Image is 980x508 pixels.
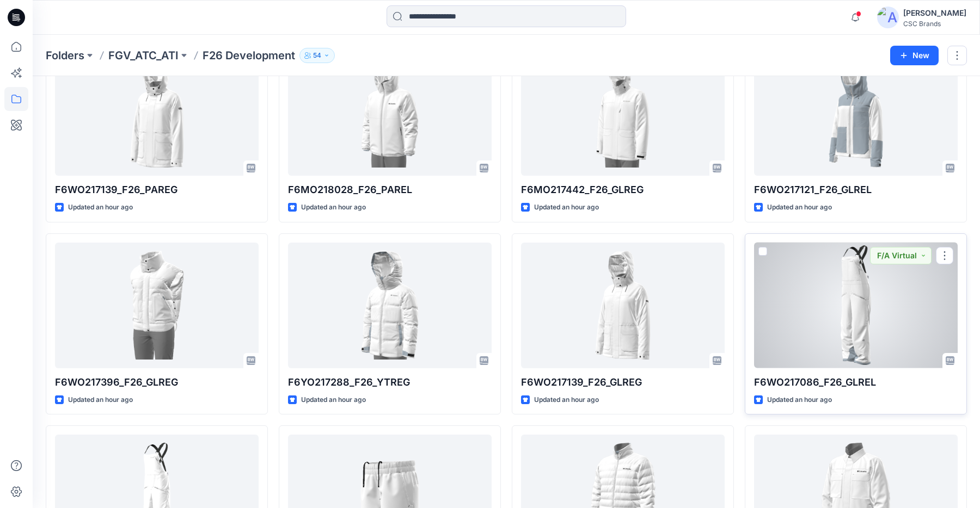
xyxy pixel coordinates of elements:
a: FGV_ATC_ATI [108,48,179,63]
a: F6WO217396_F26_GLREG [55,243,259,368]
a: F6WO217121_F26_GLREL [754,50,958,176]
p: Updated an hour ago [534,202,599,213]
p: F6WO217139_F26_GLREG [521,375,725,390]
p: F6WO217396_F26_GLREG [55,375,259,390]
a: F6YO217288_F26_YTREG [288,243,492,368]
p: F6WO217086_F26_GLREL [754,375,958,390]
div: CSC Brands [903,20,966,28]
p: Updated an hour ago [301,394,366,406]
a: F6WO217139_F26_GLREG [521,243,725,368]
p: Updated an hour ago [68,394,133,406]
button: 54 [299,48,335,63]
a: F6MO217442_F26_GLREG [521,50,725,176]
img: avatar [877,7,899,28]
a: F6WO217139_F26_PAREG [55,50,259,176]
a: F6MO218028_F26_PAREL [288,50,492,176]
a: F6WO217086_F26_GLREL [754,243,958,368]
p: F26 Development [203,48,295,63]
a: Folders [46,48,84,63]
button: New [890,46,939,65]
p: Updated an hour ago [767,202,832,213]
p: Updated an hour ago [301,202,366,213]
p: 54 [313,49,321,61]
p: F6MO218028_F26_PAREL [288,182,492,197]
div: [PERSON_NAME] [903,7,966,20]
p: Updated an hour ago [534,394,599,406]
p: F6YO217288_F26_YTREG [288,375,492,390]
p: F6WO217139_F26_PAREG [55,182,259,197]
p: Updated an hour ago [68,202,133,213]
p: F6WO217121_F26_GLREL [754,182,958,197]
p: F6MO217442_F26_GLREG [521,182,725,197]
p: Updated an hour ago [767,394,832,406]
